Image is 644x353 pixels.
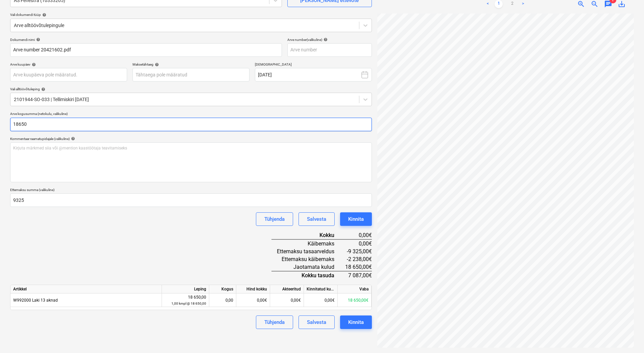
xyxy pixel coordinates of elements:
[345,255,372,263] div: -2 238,00€
[271,271,345,279] div: Kokku tasuda
[165,294,206,307] div: 18 650,00
[255,68,372,81] button: [DATE]
[10,112,372,117] p: Arve kogusumma (netokulu, valikuline)
[348,215,364,223] div: Kinnita
[13,298,58,303] span: W992000 Laki 13 aknad
[307,215,326,223] div: Salvesta
[307,318,326,327] div: Salvesta
[10,62,127,67] div: Arve kuupäev
[41,13,46,17] span: help
[10,38,282,42] div: Dokumendi nimi
[322,38,328,42] span: help
[256,315,293,329] button: Tühjenda
[271,255,345,263] div: Ettemaksu käibemaks
[345,248,372,255] div: -9 325,00€
[340,315,372,329] button: Kinnita
[70,137,75,141] span: help
[35,38,40,42] span: help
[212,293,233,307] div: 0,00
[345,231,372,239] div: 0,00€
[133,68,249,81] input: Tähtaega pole määratud
[255,62,372,68] p: [DEMOGRAPHIC_DATA]
[10,43,282,57] input: Dokumendi nimi
[304,293,338,307] div: 0,00€
[171,302,206,305] small: 1,00 kmpl @ 18 650,00
[610,321,644,353] iframe: Chat Widget
[271,248,345,255] div: Ettemaksu tasaarveldus
[271,263,345,271] div: Jaotamata kulud
[30,63,36,67] span: help
[10,87,372,91] div: Vali alltöövõtuleping
[264,215,285,223] div: Tühjenda
[345,239,372,248] div: 0,00€
[10,68,127,81] input: Arve kuupäeva pole määratud.
[10,118,372,131] input: Arve kogusumma (netokulu, valikuline)
[256,212,293,226] button: Tühjenda
[271,239,345,248] div: Käibemaks
[10,137,372,141] div: Kommentaar raamatupidajale (valikuline)
[287,43,372,57] input: Arve number
[10,193,372,207] input: Ettemaksu summa
[264,318,285,327] div: Tühjenda
[236,285,270,293] div: Hind kokku
[10,285,162,293] div: Artikkel
[338,285,372,293] div: Vaba
[340,212,372,226] button: Kinnita
[10,188,372,193] p: Ettemaksu summa (valikuline)
[348,318,364,327] div: Kinnita
[287,38,372,42] div: Arve number (valikuline)
[153,63,159,67] span: help
[270,293,304,307] div: 0,00€
[162,285,209,293] div: Leping
[345,263,372,271] div: 18 650,00€
[345,271,372,279] div: 7 087,00€
[10,13,372,17] div: Vali dokumendi tüüp
[271,231,345,239] div: Kokku
[270,285,304,293] div: Akteeritud
[299,315,335,329] button: Salvesta
[299,212,335,226] button: Salvesta
[40,87,45,91] span: help
[236,293,270,307] div: 0,00€
[133,62,249,67] div: Maksetähtaeg
[338,293,372,307] div: 18 650,00€
[209,285,236,293] div: Kogus
[304,285,338,293] div: Kinnitatud kulud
